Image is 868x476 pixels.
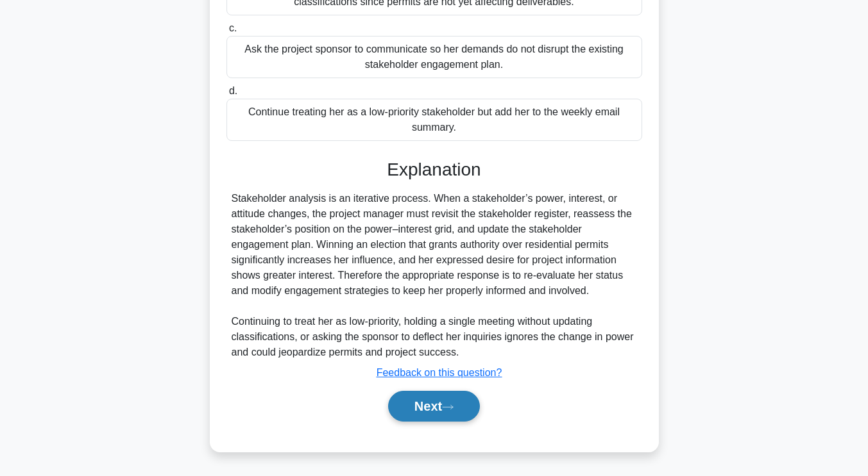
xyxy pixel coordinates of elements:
h3: Explanation [234,159,634,181]
span: d. [229,85,237,96]
div: Stakeholder analysis is an iterative process. When a stakeholder’s power, interest, or attitude c... [232,191,637,360]
div: Ask the project sponsor to communicate so her demands do not disrupt the existing stakeholder eng... [226,36,642,78]
div: Continue treating her as a low-priority stakeholder but add her to the weekly email summary. [226,99,642,141]
button: Next [388,391,480,422]
a: Feedback on this question? [377,367,502,378]
span: c. [229,22,237,33]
